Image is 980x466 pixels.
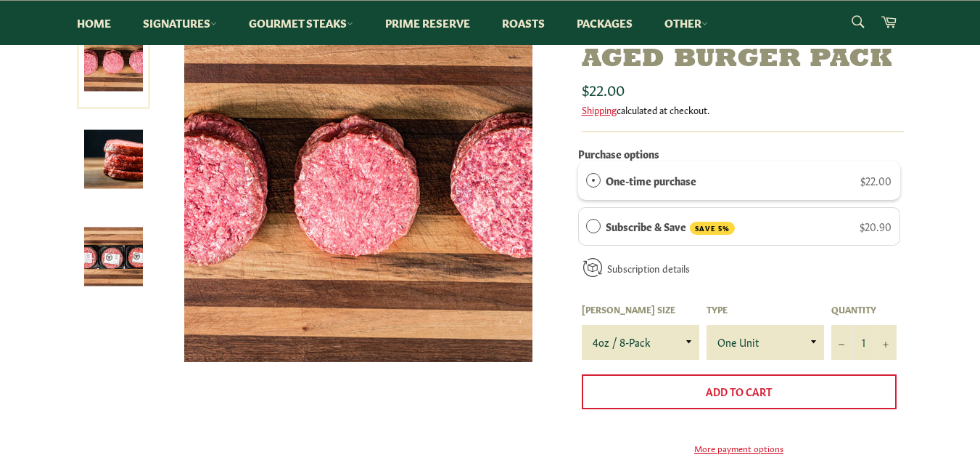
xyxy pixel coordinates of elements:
[706,384,772,398] span: Add to Cart
[606,218,735,236] label: Subscribe & Save
[690,222,735,236] span: SAVE 5%
[62,1,125,45] a: Home
[582,374,897,409] button: Add to Cart
[831,303,897,316] label: Quantity
[582,442,897,454] a: More payment options
[607,261,690,275] a: Subscription details
[487,1,559,45] a: Roasts
[578,146,659,161] label: Purchase options
[586,172,601,188] div: One-time purchase
[606,172,696,188] label: One-time purchase
[860,173,892,188] span: $22.00
[234,1,368,45] a: Gourmet Steaks
[128,1,231,45] a: Signatures
[84,228,143,286] img: Signature Dry-Aged Burger Pack
[582,103,617,116] a: Shipping
[707,303,824,316] label: Type
[860,219,892,233] span: $20.90
[184,13,532,362] img: Signature Dry-Aged Burger Pack
[371,1,485,45] a: Prime Reserve
[586,218,601,234] div: Subscribe & Save
[562,1,647,45] a: Packages
[650,1,722,45] a: Other
[875,325,897,360] button: Increase item quantity by one
[582,79,625,99] span: $22.00
[582,303,699,316] label: [PERSON_NAME] Size
[84,130,143,189] img: Signature Dry-Aged Burger Pack
[831,325,853,360] button: Reduce item quantity by one
[582,103,904,116] div: calculated at checkout.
